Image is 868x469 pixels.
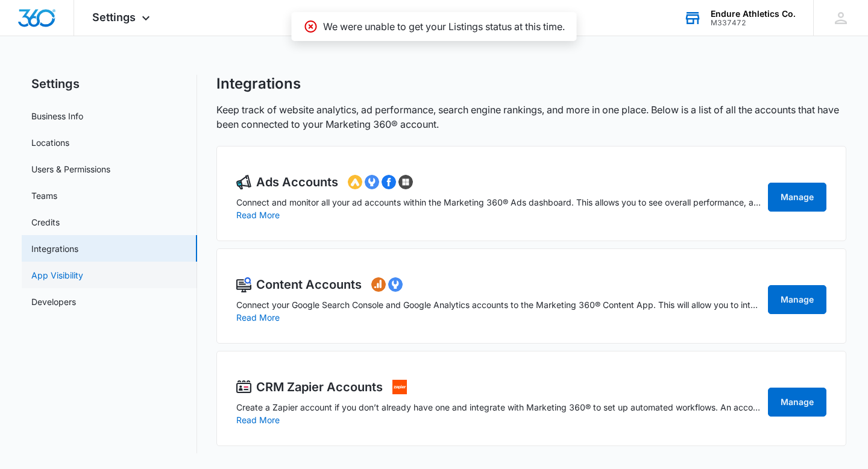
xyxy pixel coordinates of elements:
[392,380,407,394] img: settings.integrations.zapier.alt
[216,102,846,131] p: Keep track of website analytics, ad performance, search engine rankings, and more in one place. B...
[31,242,78,255] a: Integrations
[348,175,362,189] img: googleads
[31,189,57,202] a: Teams
[768,388,826,417] a: Manage
[216,75,301,93] h1: Integrations
[236,313,280,322] button: Read More
[31,163,110,175] a: Users & Permissions
[236,211,280,219] button: Read More
[365,175,379,189] img: googlemerchantcenter
[768,285,826,314] a: Manage
[371,277,386,292] img: googleanalytics
[711,9,796,19] div: account name
[31,216,60,228] a: Credits
[768,183,826,212] a: Manage
[236,298,761,311] p: Connect your Google Search Console and Google Analytics accounts to the Marketing 360® Content Ap...
[236,416,280,424] button: Read More
[31,110,83,122] a: Business Info
[382,175,396,189] img: facebookads
[92,11,136,24] span: Settings
[236,401,761,414] p: Create a Zapier account if you don’t already have one and integrate with Marketing 360® to set up...
[256,275,362,294] h2: Content Accounts
[31,136,69,149] a: Locations
[31,269,83,282] a: App Visibility
[22,75,197,93] h2: Settings
[236,196,761,209] p: Connect and monitor all your ad accounts within the Marketing 360® Ads dashboard. This allows you...
[398,175,413,189] img: bingads
[711,19,796,27] div: account id
[256,378,383,396] h2: CRM Zapier Accounts
[256,173,338,191] h2: Ads Accounts
[323,19,565,34] p: We were unable to get your Listings status at this time.
[31,295,76,308] a: Developers
[388,277,403,292] img: googlesearchconsole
